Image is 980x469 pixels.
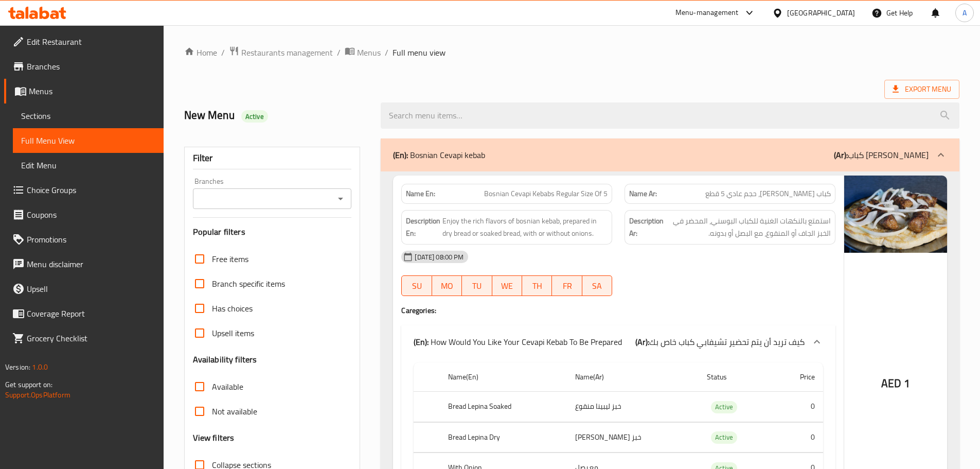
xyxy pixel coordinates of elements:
span: AED [881,373,901,393]
span: WE [496,279,518,293]
a: Support.OpsPlatform [5,388,70,402]
a: Menu disclaimer [4,252,164,276]
td: 0 [773,422,823,453]
strong: Name Ar: [629,188,657,199]
div: Active [711,401,737,413]
h3: Popular filters [193,226,352,238]
b: (En): [393,147,408,163]
span: Bosnian Cevapi Kebabs Regular Size Of 5 [484,188,608,199]
span: Get support on: [5,378,52,391]
a: Home [184,46,217,59]
span: SA [586,279,608,293]
span: Choice Groups [27,184,155,196]
th: Name(En) [440,362,567,392]
h4: Caregories: [401,305,835,316]
a: Coupons [4,202,164,227]
h3: Availability filters [193,354,257,366]
td: خبز [PERSON_NAME] [567,422,699,453]
button: MO [432,275,462,296]
span: Edit Menu [21,159,155,171]
span: Active [241,112,268,121]
th: Status [699,362,773,392]
span: Coverage Report [27,307,155,320]
span: استمتع بالنكهات الغنية للكباب البوسني، المحضر في الخبز الجاف أو المنقوع، مع البصل أو بدونه. [666,215,831,240]
a: Full Menu View [13,128,164,153]
span: 1.0.0 [32,360,48,374]
span: كباب [PERSON_NAME]، حجم عادي 5 قطع [705,188,831,199]
th: Bread Lepina Dry [440,422,567,453]
a: Edit Menu [13,153,164,178]
button: TU [462,275,492,296]
span: Branch specific items [212,277,285,290]
span: [DATE] 08:00 PM [411,252,468,262]
span: Enjoy the rich flavors of bosnian kebab, prepared in dry bread or soaked bread, with or without o... [442,215,608,240]
span: Active [711,431,737,443]
li: / [385,46,388,59]
button: SA [582,275,612,296]
div: Active [241,110,268,123]
span: Available [212,380,243,393]
th: Bread Lepina Soaked [440,392,567,422]
input: search [381,102,959,129]
span: Restaurants management [241,46,333,59]
button: Open [333,192,348,206]
p: How Would You Like Your Cevapi Kebab To Be Prepared [414,336,622,348]
span: Sections [21,110,155,122]
a: Edit Restaurant [4,29,164,54]
button: TH [522,275,552,296]
a: Promotions [4,227,164,252]
span: كيف تريد أن يتم تحضير تشيفابي كباب خاص بك [649,334,805,350]
strong: Description En: [406,215,440,240]
span: SU [406,279,427,293]
h3: View filters [193,432,235,444]
span: Full menu view [393,46,446,59]
span: Upsell items [212,327,254,339]
span: Branches [27,60,155,73]
span: FR [556,279,578,293]
a: Upsell [4,276,164,301]
span: TH [526,279,548,293]
span: Upsell [27,283,155,295]
div: (En): How Would You Like Your Cevapi Kebab To Be Prepared(Ar):كيف تريد أن يتم تحضير تشيفابي كباب ... [401,325,835,358]
td: 0 [773,392,823,422]
a: Menus [345,46,381,59]
div: (En): Bosnian Cevapi kebab(Ar):كباب [PERSON_NAME] [381,138,959,171]
p: كباب [PERSON_NAME] [834,149,929,161]
td: خبز ليبينا منقوع [567,392,699,422]
a: Coverage Report [4,301,164,326]
b: (Ar): [635,334,649,350]
span: Promotions [27,233,155,246]
div: [GEOGRAPHIC_DATA] [787,7,855,19]
button: FR [552,275,582,296]
div: Menu-management [675,7,739,19]
a: Branches [4,54,164,79]
span: 1 [904,373,910,393]
span: MO [436,279,458,293]
li: / [221,46,225,59]
img: mmw_638911468504559609 [844,176,947,253]
span: Grocery Checklist [27,332,155,344]
p: Bosnian Cevapi kebab [393,149,485,161]
span: TU [466,279,488,293]
strong: Description Ar: [629,215,664,240]
div: Filter [193,147,352,169]
span: Full Menu View [21,134,155,147]
span: Free items [212,253,248,265]
span: Menus [29,85,155,97]
span: Version: [5,360,30,374]
a: Sections [13,103,164,128]
a: Grocery Checklist [4,326,164,351]
span: Edit Restaurant [27,36,155,48]
button: SU [401,275,432,296]
span: Menu disclaimer [27,258,155,270]
a: Choice Groups [4,178,164,202]
button: WE [492,275,522,296]
span: Active [711,401,737,413]
h2: New Menu [184,108,369,123]
a: Menus [4,79,164,103]
th: Name(Ar) [567,362,699,392]
span: A [963,7,967,19]
strong: Name En: [406,188,435,199]
b: (Ar): [834,147,848,163]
